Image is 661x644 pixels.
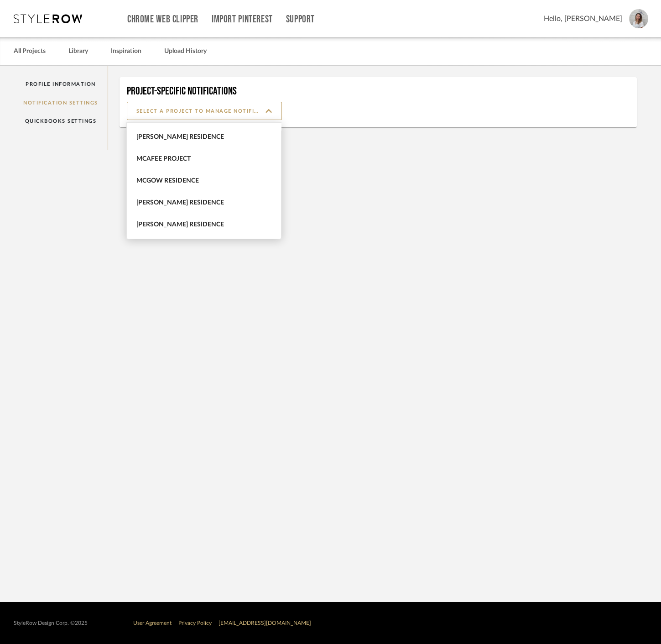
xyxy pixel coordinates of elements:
span: McAfee Project [136,155,274,163]
span: Hello, [PERSON_NAME] [544,13,622,24]
span: [PERSON_NAME] Residence [136,221,274,229]
span: [PERSON_NAME] Residence [136,133,274,141]
a: Privacy Policy [178,620,212,626]
a: [EMAIL_ADDRESS][DOMAIN_NAME] [219,620,311,626]
a: Support [286,16,315,23]
div: StyleRow Design Corp. ©2025 [14,620,88,627]
span: [PERSON_NAME] Residence [136,199,274,207]
a: Chrome Web Clipper [127,16,198,23]
a: Library [68,45,88,58]
a: All Projects [14,45,46,58]
a: Inspiration [111,45,141,58]
span: McGow Residence [136,177,274,185]
a: Import Pinterest [212,16,273,23]
a: Profile Information [14,75,108,94]
h4: Project-Specific Notifications [127,84,630,98]
a: QuickBooks Settings [14,112,108,131]
input: SELECT A PROJECT TO MANAGE NOTIFICATIONS [127,102,282,120]
a: User Agreement [133,620,172,626]
a: Upload History [164,45,207,58]
img: avatar [629,9,648,28]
